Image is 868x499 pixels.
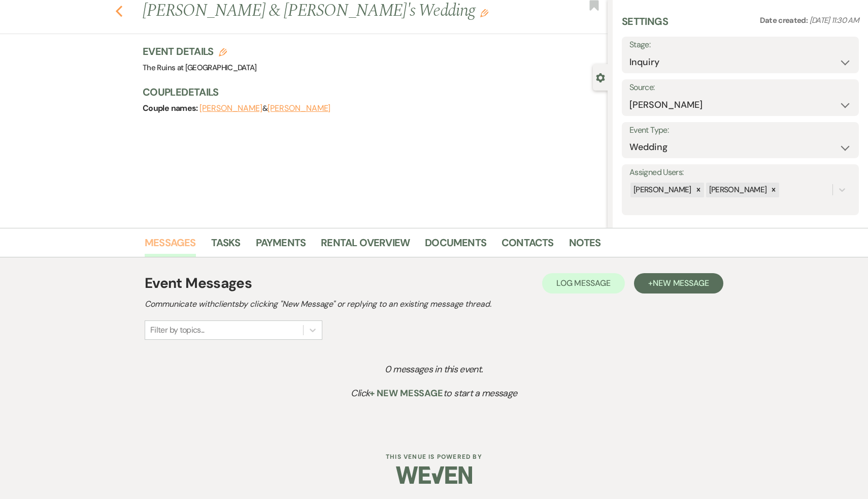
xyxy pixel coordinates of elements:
[168,362,700,377] p: 0 messages in this event.
[211,234,241,257] a: Tasks
[653,278,709,288] span: New Message
[199,104,262,112] button: [PERSON_NAME]
[629,80,851,95] label: Source:
[480,8,488,17] button: Edit
[143,103,199,113] span: Couple names:
[425,234,486,257] a: Documents
[143,44,257,58] h3: Event Details
[760,15,810,25] span: Date created:
[622,14,668,37] h3: Settings
[370,387,443,399] span: + New Message
[145,298,723,310] h2: Communicate with clients by clicking "New Message" or replying to an existing message thread.
[630,183,693,197] div: [PERSON_NAME]
[569,234,601,257] a: Notes
[256,234,306,257] a: Payments
[145,234,196,257] a: Messages
[143,63,257,73] span: The Ruins at [GEOGRAPHIC_DATA]
[145,273,252,294] h1: Event Messages
[321,234,410,257] a: Rental Overview
[199,103,330,113] span: &
[556,278,611,288] span: Log Message
[143,85,597,99] h3: Couple Details
[542,273,625,293] button: Log Message
[629,123,851,138] label: Event Type:
[706,183,769,197] div: [PERSON_NAME]
[150,324,205,336] div: Filter by topics...
[268,104,330,112] button: [PERSON_NAME]
[810,15,859,25] span: [DATE] 11:30 AM
[502,234,554,257] a: Contacts
[629,165,851,180] label: Assigned Users:
[168,386,700,401] p: Click to start a message
[396,457,472,493] img: Weven Logo
[634,273,723,293] button: +New Message
[629,38,851,52] label: Stage:
[596,72,605,82] button: Close lead details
